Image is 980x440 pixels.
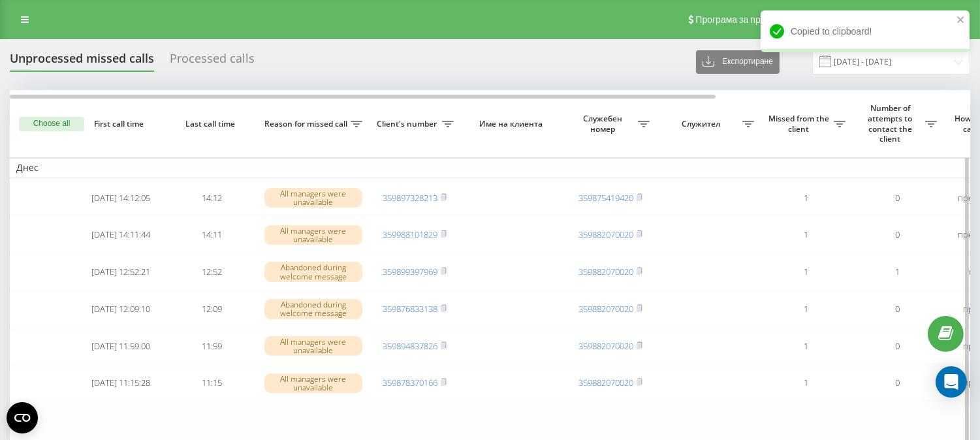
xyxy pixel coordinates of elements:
a: 359882070020 [578,303,633,315]
td: 0 [852,366,943,401]
span: Missed from the client [767,114,834,134]
td: 11:15 [166,366,258,401]
button: Open CMP widget [7,402,38,433]
td: 14:11 [166,217,258,252]
a: 359882070020 [578,266,633,277]
div: Copied to clipboard! [761,10,970,52]
td: 0 [852,217,943,252]
span: Number of attempts to contact the client [859,103,925,144]
span: Last call time [177,119,247,129]
button: Експортиране [696,50,780,74]
td: 1 [761,181,852,215]
div: Processed calls [170,52,255,72]
a: 359894837826 [383,340,437,352]
button: Choose all [19,117,84,131]
button: close [956,14,966,27]
td: 14:12 [166,181,258,215]
span: Reason for missed call [264,119,351,129]
td: 1 [852,255,943,289]
td: 1 [761,217,852,252]
a: 359882070020 [578,228,633,240]
div: All managers were unavailable [264,225,362,245]
a: 359878370166 [383,377,437,388]
a: 359875419420 [578,192,633,204]
span: First call time [86,119,156,129]
td: 0 [852,329,943,364]
a: 359988101829 [383,228,437,240]
div: Unprocessed missed calls [10,52,154,72]
td: [DATE] 12:52:21 [75,255,166,289]
span: Служител [663,119,742,129]
td: 11:59 [166,329,258,364]
td: 1 [761,292,852,326]
td: [DATE] 14:12:05 [75,181,166,215]
a: 359899397969 [383,266,437,277]
div: All managers were unavailable [264,336,362,356]
td: 1 [761,255,852,289]
a: 359882070020 [578,340,633,352]
div: Abandoned during welcome message [264,299,362,319]
td: 1 [761,329,852,364]
td: [DATE] 11:59:00 [75,329,166,364]
td: 0 [852,292,943,326]
td: [DATE] 11:15:28 [75,366,166,401]
td: 1 [761,366,852,401]
td: 0 [852,181,943,215]
td: [DATE] 12:09:10 [75,292,166,326]
span: Служебен номер [571,114,638,134]
div: All managers were unavailable [264,188,362,208]
span: Име на клиента [471,119,554,129]
td: [DATE] 14:11:44 [75,217,166,252]
span: Програма за препоръки [695,14,795,25]
td: 12:52 [166,255,258,289]
span: Client's number [375,119,442,129]
a: 359882070020 [578,377,633,388]
div: All managers were unavailable [264,373,362,393]
a: 359876833138 [383,303,437,315]
td: 12:09 [166,292,258,326]
div: Open Intercom Messenger [936,366,967,398]
div: Abandoned during welcome message [264,262,362,281]
a: 359897328213 [383,192,437,204]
